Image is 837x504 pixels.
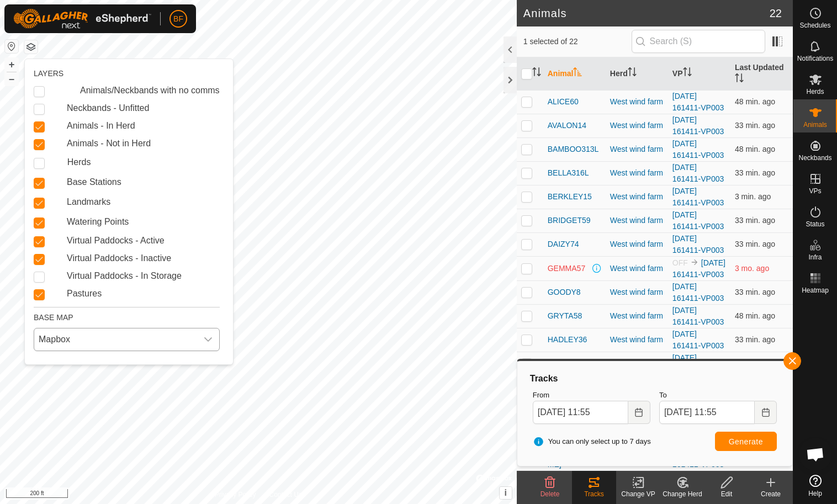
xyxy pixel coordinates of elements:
span: BERKLEY15 [548,191,592,203]
div: West wind farm [610,358,664,369]
label: Landmarks [67,195,110,209]
label: Base Stations [67,176,121,189]
p-sorticon: Activate to sort [628,69,637,78]
div: West wind farm [610,287,664,298]
div: West wind farm [610,263,664,274]
input: Search (S) [632,30,765,53]
label: Herds [67,156,91,169]
p-sorticon: Activate to sort [532,69,541,78]
a: [DATE] 161411-VP003 [672,234,724,254]
p-sorticon: Activate to sort [683,69,692,78]
div: BASE MAP [34,307,220,323]
button: Choose Date [628,401,650,424]
div: West wind farm [610,120,664,131]
label: Animals - In Herd [67,119,135,132]
div: West wind farm [610,96,664,108]
span: BRIDGET59 [548,215,591,226]
a: [DATE] 161411-VP003 [672,163,724,183]
span: DAIZY74 [548,238,579,250]
button: Choose Date [755,401,777,424]
span: Generate [729,437,763,446]
label: Neckbands - Unfitted [67,102,149,115]
span: Neckbands [798,155,831,161]
th: Last Updated [730,57,793,91]
span: Schedules [799,22,830,29]
a: [DATE] 161411-VP003 [672,258,725,279]
label: From [533,390,650,401]
span: ALICE60 [548,96,579,108]
span: HADLEY36 [548,334,587,346]
a: [DATE] 161411-VP003 [672,92,724,112]
span: Heatmap [802,287,829,294]
p-sorticon: Activate to sort [735,75,744,84]
div: Edit [704,489,749,499]
th: Animal [543,57,606,91]
div: Change Herd [660,489,704,499]
span: i [505,488,507,497]
span: Oct 9, 2025, 11:07 AM [735,97,775,106]
a: [DATE] 161411-VP003 [672,448,724,469]
span: Notifications [797,55,833,62]
a: [DATE] 161411-VP003 [672,115,724,136]
div: West wind farm [610,238,664,250]
span: Oct 9, 2025, 11:07 AM [735,311,775,320]
span: Herds [806,88,824,95]
label: Virtual Paddocks - Active [67,234,165,247]
div: Create [749,489,793,499]
button: i [500,487,512,499]
span: BELLA316L [548,167,589,179]
span: You can only select up to 7 days [533,436,651,447]
div: West wind farm [610,167,664,179]
a: [DATE] 161411-VP003 [672,353,724,374]
span: BF [173,13,183,25]
div: Tracks [528,372,781,385]
span: Mapbox [34,328,197,351]
button: + [5,58,18,71]
div: West wind farm [610,191,664,203]
p-sorticon: Activate to sort [573,69,582,78]
span: Oct 9, 2025, 11:22 AM [735,288,775,296]
a: Privacy Policy [215,490,256,500]
span: Delete [541,490,560,498]
div: West wind farm [610,310,664,322]
label: Pastures [67,287,102,300]
span: 1 selected of 22 [523,36,632,47]
div: West wind farm [610,334,664,346]
button: Reset Map [5,40,18,53]
span: GRYTA58 [548,310,582,322]
div: dropdown trigger [197,328,219,351]
label: Virtual Paddocks - In Storage [67,269,182,283]
label: Virtual Paddocks - Inactive [67,252,171,265]
span: Infra [808,254,822,261]
button: Map Layers [24,40,38,54]
span: Oct 9, 2025, 11:22 AM [735,240,775,248]
span: BAMBOO313L [548,144,599,155]
a: Help [793,470,837,501]
span: Status [806,221,824,227]
span: AVALON14 [548,120,586,131]
span: HALLIE6 [548,358,579,369]
span: Oct 9, 2025, 11:22 AM [735,335,775,344]
div: West wind farm [610,144,664,155]
th: VP [668,57,730,91]
span: GEMMA57 [548,263,585,274]
a: [DATE] 161411-VP003 [672,330,724,350]
span: VPs [809,188,821,194]
div: Open chat [799,438,832,471]
h2: Animals [523,7,770,20]
a: [DATE] 161411-VP003 [672,282,724,303]
div: Change VP [616,489,660,499]
img: Gallagher Logo [13,9,151,29]
span: Oct 9, 2025, 11:07 AM [735,145,775,153]
span: Oct 9, 2025, 11:52 AM [735,192,771,201]
span: Oct 9, 2025, 11:22 AM [735,168,775,177]
label: To [659,390,777,401]
span: Help [808,490,822,497]
div: Tracks [572,489,616,499]
th: Herd [606,57,668,91]
span: Jun 29, 2025, 4:37 PM [735,264,769,273]
span: 22 [770,5,782,22]
img: to [690,258,699,267]
span: Oct 9, 2025, 11:22 AM [735,216,775,225]
a: Contact Us [269,490,302,500]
